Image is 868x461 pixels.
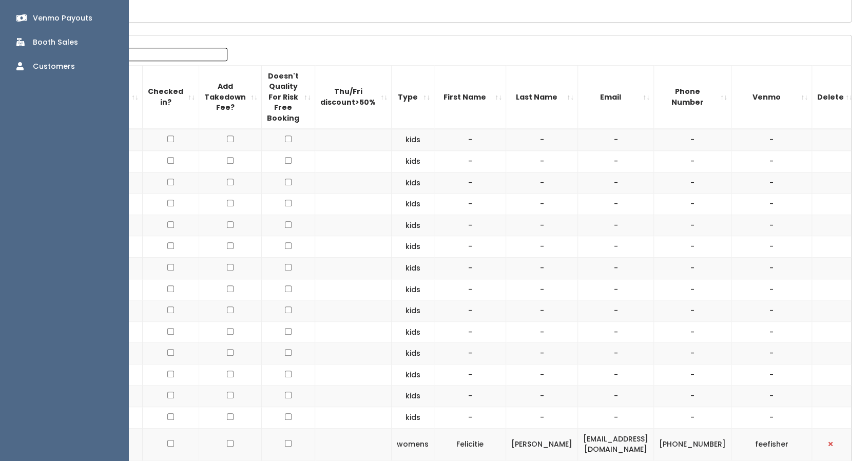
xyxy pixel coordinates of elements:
td: - [506,215,578,236]
td: Felicitie [434,428,506,460]
th: Add Takedown Fee?: activate to sort column ascending [199,65,262,129]
td: kids [392,236,434,258]
th: Delete: activate to sort column ascending [812,65,857,129]
td: kids [392,257,434,279]
td: - [578,386,654,407]
td: - [506,386,578,407]
td: - [654,194,731,215]
td: - [731,343,812,364]
td: kids [392,279,434,300]
td: - [731,236,812,258]
td: kids [392,386,434,407]
th: Email: activate to sort column ascending [578,65,654,129]
td: kids [392,343,434,364]
td: - [506,279,578,300]
td: - [434,364,506,386]
td: - [578,407,654,428]
td: - [731,194,812,215]
td: - [506,407,578,428]
td: feefisher [731,428,812,460]
td: - [434,300,506,322]
td: - [434,172,506,194]
td: - [654,257,731,279]
td: - [434,129,506,150]
td: - [731,129,812,150]
td: - [654,386,731,407]
td: - [654,300,731,322]
td: - [731,300,812,322]
td: - [506,172,578,194]
td: kids [392,407,434,428]
td: - [654,172,731,194]
td: - [578,300,654,322]
td: - [506,343,578,364]
td: kids [392,151,434,172]
th: Venmo: activate to sort column ascending [731,65,812,129]
td: - [654,407,731,428]
div: Venmo Payouts [33,13,92,24]
td: - [654,236,731,258]
td: kids [392,215,434,236]
td: - [578,194,654,215]
input: Search: [97,48,227,61]
td: - [434,321,506,343]
th: Phone Number: activate to sort column ascending [654,65,731,129]
td: - [731,386,812,407]
td: - [578,151,654,172]
td: kids [392,364,434,386]
td: womens [392,428,434,460]
td: - [731,215,812,236]
td: - [434,236,506,258]
td: [PHONE_NUMBER] [654,428,731,460]
td: kids [392,172,434,194]
th: Thu/Fri discount&gt;50%: activate to sort column ascending [315,65,392,129]
td: - [506,300,578,322]
td: - [434,343,506,364]
td: - [506,257,578,279]
td: - [654,321,731,343]
td: - [731,172,812,194]
td: - [506,129,578,150]
td: - [434,279,506,300]
td: - [578,364,654,386]
th: First Name: activate to sort column ascending [434,65,506,129]
div: Customers [33,61,75,72]
td: - [578,343,654,364]
td: - [506,236,578,258]
td: - [731,364,812,386]
td: - [578,215,654,236]
td: [EMAIL_ADDRESS][DOMAIN_NAME] [578,428,654,460]
td: - [578,257,654,279]
td: - [578,172,654,194]
th: Checked in?: activate to sort column ascending [143,65,199,129]
td: kids [392,300,434,322]
th: Type: activate to sort column ascending [392,65,434,129]
td: - [434,386,506,407]
td: - [654,364,731,386]
td: kids [392,129,434,150]
td: - [654,343,731,364]
td: [PERSON_NAME] [506,428,578,460]
td: - [578,236,654,258]
label: Search: [59,48,227,61]
td: - [654,215,731,236]
th: Last Name: activate to sort column ascending [506,65,578,129]
div: Booth Sales [33,37,78,48]
td: - [434,407,506,428]
td: - [506,364,578,386]
td: kids [392,321,434,343]
td: - [731,407,812,428]
td: - [578,279,654,300]
td: - [731,321,812,343]
td: - [434,215,506,236]
td: - [654,129,731,150]
td: - [434,257,506,279]
th: Doesn't Quality For Risk Free Booking : activate to sort column ascending [262,65,315,129]
td: - [506,321,578,343]
td: - [434,151,506,172]
td: - [506,151,578,172]
td: - [654,279,731,300]
td: kids [392,194,434,215]
td: - [578,321,654,343]
td: - [434,194,506,215]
